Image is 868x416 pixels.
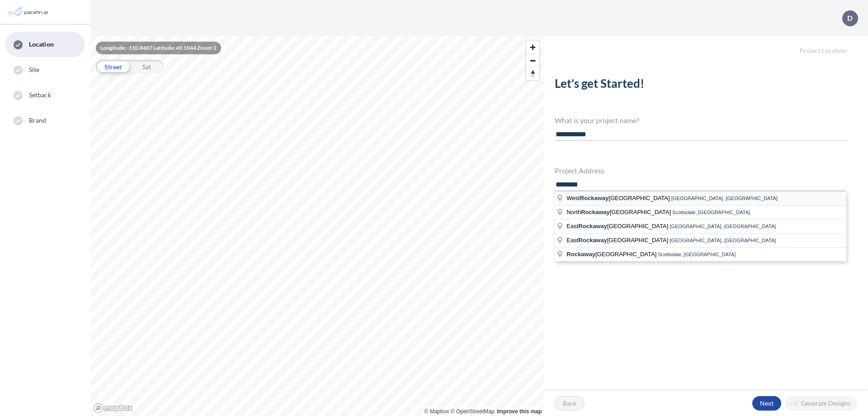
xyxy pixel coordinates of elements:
[578,223,607,230] span: Rockaway
[7,4,51,20] img: Parafin
[544,36,868,55] h5: Project Location
[566,251,658,258] span: [GEOGRAPHIC_DATA]
[671,196,778,201] span: [GEOGRAPHIC_DATA], [GEOGRAPHIC_DATA]
[93,403,133,413] a: Mapbox homepage
[578,237,607,244] span: Rockaway
[566,237,670,244] span: East [GEOGRAPHIC_DATA]
[580,195,609,201] span: Rockaway
[526,54,539,67] button: Zoom out
[130,60,164,73] div: Sat
[90,36,544,416] canvas: Map
[672,210,750,215] span: Scottsdale, [GEOGRAPHIC_DATA]
[566,209,672,215] span: North [GEOGRAPHIC_DATA]
[497,408,542,415] a: Improve this map
[555,116,846,124] h4: What is your project name?
[555,77,846,94] h2: Let's get Started!
[29,40,54,49] span: Location
[658,252,736,257] span: Scottsdale, [GEOGRAPHIC_DATA]
[96,60,130,73] div: Street
[526,41,539,54] button: Zoom in
[566,251,595,258] span: Rockaway
[96,42,221,54] div: Longitude: -110.8407 Latitude: 49.1044 Zoom: 2
[566,195,671,201] span: West [GEOGRAPHIC_DATA]
[29,116,47,125] span: Brand
[526,67,539,80] button: Reset bearing to north
[581,209,610,215] span: Rockaway
[451,408,495,415] a: OpenStreetMap
[752,396,781,411] button: Next
[29,91,51,100] span: Setback
[566,223,670,230] span: East [GEOGRAPHIC_DATA]
[555,166,846,175] h4: Project Address
[425,408,449,415] a: Mapbox
[760,399,774,408] p: Next
[29,65,39,74] span: Site
[670,224,776,229] span: [GEOGRAPHIC_DATA], [GEOGRAPHIC_DATA]
[847,14,853,22] p: D
[670,238,776,243] span: [GEOGRAPHIC_DATA], [GEOGRAPHIC_DATA]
